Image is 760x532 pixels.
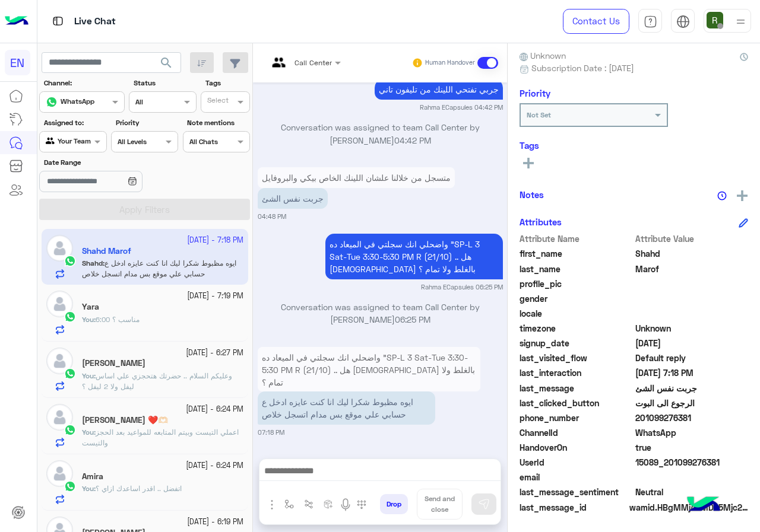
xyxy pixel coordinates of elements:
[187,291,243,302] small: [DATE] - 7:19 PM
[258,121,503,146] p: Conversation was assigned to team Call Center by [PERSON_NAME]
[520,322,633,335] span: timezone
[635,337,749,349] span: 2025-10-02T09:31:02.525Z
[46,348,73,374] img: defaultAdmin.png
[733,14,748,29] img: profile
[294,58,332,67] span: Call Center
[375,79,503,100] p: 6/10/2025, 4:42 PM
[82,315,94,324] span: You
[205,78,249,88] label: Tags
[44,157,177,168] label: Date Range
[395,314,430,324] span: 06:25 PM
[676,15,690,28] img: tab
[520,367,633,379] span: last_interaction
[520,486,633,498] span: last_message_sentiment
[338,498,353,512] img: send voice note
[644,15,657,28] img: tab
[421,282,503,292] small: Rahma ECapsules 06:25 PM
[258,188,328,209] p: 6/10/2025, 4:48 PM
[46,291,73,317] img: defaultAdmin.png
[635,247,749,260] span: Shahd
[520,263,633,275] span: last_name
[5,50,30,75] div: EN
[635,456,749,469] span: 15089_201099276381
[635,426,749,439] span: 2
[520,456,633,469] span: UserId
[520,397,633,409] span: last_clicked_button
[717,191,727,200] img: notes
[520,426,633,439] span: ChannelId
[258,301,503,326] p: Conversation was assigned to team Call Center by [PERSON_NAME]
[629,501,748,514] span: wamid.HBgMMjAxMDk5Mjc2MzgxFQIAEhggQUNEM0FCRDg2RTZENzE5OTFCNUZCRTM2NTMxMUYwNkQA
[186,348,243,359] small: [DATE] - 6:27 PM
[82,428,239,447] span: اعملي التيست وبيتم المتابعه للمواعيد بعد الحجز والتيست
[44,78,123,88] label: Channel:
[258,391,435,425] p: 6/10/2025, 7:18 PM
[635,441,749,454] span: true
[520,189,544,200] h6: Notes
[520,49,566,62] span: Unknown
[187,517,243,528] small: [DATE] - 6:19 PM
[635,232,749,245] span: Attribute Value
[635,307,749,320] span: null
[563,9,629,34] a: Contact Us
[478,498,490,510] img: send message
[520,412,633,424] span: phone_number
[324,499,333,509] img: create order
[635,471,749,483] span: null
[531,62,634,74] span: Subscription Date : [DATE]
[268,58,290,77] img: teams.png
[635,412,749,424] span: 201099276381
[357,500,366,509] img: make a call
[520,292,633,305] span: gender
[96,484,182,493] span: اتفضل .. اقدر اساعدك ازاي ؟
[82,472,103,482] h5: Amira
[304,499,313,509] img: Trigger scenario
[152,52,181,78] button: search
[116,117,177,128] label: Priority
[520,501,627,514] span: last_message_id
[64,311,76,323] img: WhatsApp
[635,352,749,364] span: Default reply
[635,322,749,335] span: Unknown
[64,368,76,380] img: WhatsApp
[635,397,749,409] span: الرجوع الى البوت
[520,232,633,245] span: Attribute Name
[74,14,116,30] p: Live Chat
[96,315,140,324] span: 6:00 مناسب ؟
[258,347,480,393] p: 6/10/2025, 7:18 PM
[425,58,475,68] small: Human Handover
[394,135,431,145] span: 04:42 PM
[635,263,749,275] span: Marof
[520,88,550,98] h6: Priority
[520,216,562,227] h6: Attributes
[265,498,279,512] img: send attachment
[39,199,250,220] button: Apply Filters
[520,247,633,260] span: first_name
[258,428,284,437] small: 07:18 PM
[420,103,503,112] small: Rahma ECapsules 04:42 PM
[44,117,105,128] label: Assigned to:
[520,382,633,394] span: last_message
[186,460,243,472] small: [DATE] - 6:24 PM
[82,484,94,493] span: You
[520,441,633,454] span: HandoverOn
[737,190,748,201] img: add
[82,358,145,368] h5: Àlaa yasser
[520,307,633,320] span: locale
[520,140,748,151] h6: Tags
[635,486,749,498] span: 0
[683,485,724,526] img: hulul-logo.png
[82,371,94,380] span: You
[527,110,551,119] b: Not Set
[186,404,243,415] small: [DATE] - 6:24 PM
[82,315,96,324] b: :
[325,234,503,279] p: 6/10/2025, 6:25 PM
[82,302,99,312] h5: Yara
[258,212,286,221] small: 04:48 PM
[64,424,76,436] img: WhatsApp
[205,95,229,109] div: Select
[520,337,633,349] span: signup_date
[134,78,195,88] label: Status
[159,56,173,70] span: search
[380,494,408,514] button: Drop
